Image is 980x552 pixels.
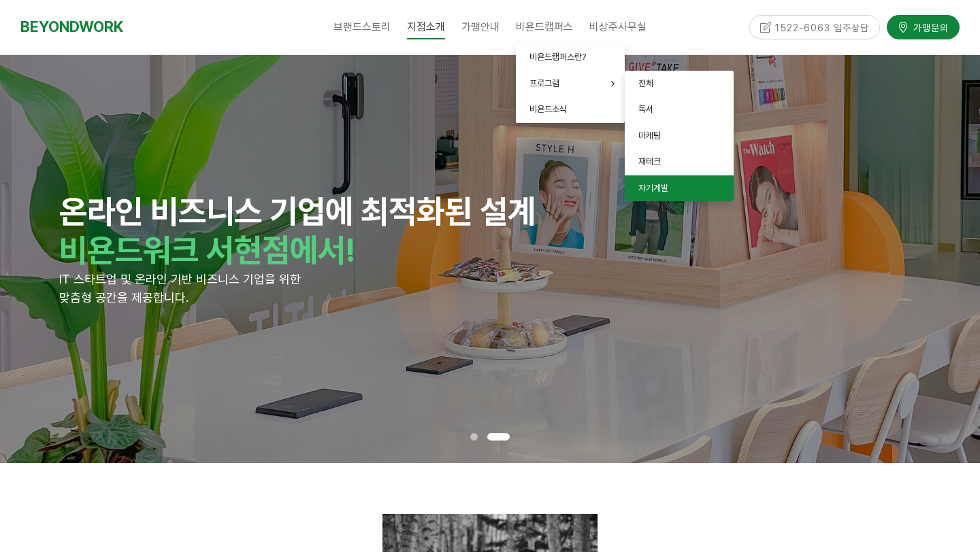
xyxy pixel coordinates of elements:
span: 비욘드캠퍼스 [516,20,573,33]
a: 재테크 [625,149,734,175]
a: 지점소개 [399,10,453,44]
a: 비욘드소식 [516,97,625,123]
span: 맞춤형 공간을 제공합니다. [59,290,189,305]
span: 전체 [638,78,653,88]
span: 비욘드소식 [529,104,567,114]
strong: 온라인 비즈니스 기업에 최적화된 설계 [59,192,536,231]
a: BEYONDWORK [20,14,123,39]
span: 재테크 [638,156,661,167]
span: 가맹문의 [909,18,949,31]
a: 독서 [625,97,734,123]
a: 프로그램 [516,71,625,97]
a: 가맹문의 [887,12,960,36]
a: 브랜드스토리 [325,10,399,44]
span: IT 스타트업 및 온라인 기반 비즈니스 기업을 위한 [59,272,301,286]
a: 비상주사무실 [581,10,655,44]
span: 비상주사무실 [589,20,647,33]
a: 가맹안내 [453,10,508,44]
a: 전체 [625,71,734,97]
span: 독서 [638,104,653,114]
span: 마케팅 [638,131,661,141]
a: 비욘드캠퍼스란? [516,44,625,71]
strong: 비욘드워크 서현점에서! [59,230,355,270]
span: 브랜드스토리 [333,20,391,33]
span: 비욘드캠퍼스란? [529,52,586,62]
span: 프로그램 [529,78,559,88]
span: 자기계발 [638,183,668,193]
span: 가맹안내 [461,20,500,33]
a: 비욘드캠퍼스 [508,10,581,44]
span: 지점소개 [407,14,445,39]
a: 마케팅 [625,123,734,150]
a: 자기계발 [625,175,734,202]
